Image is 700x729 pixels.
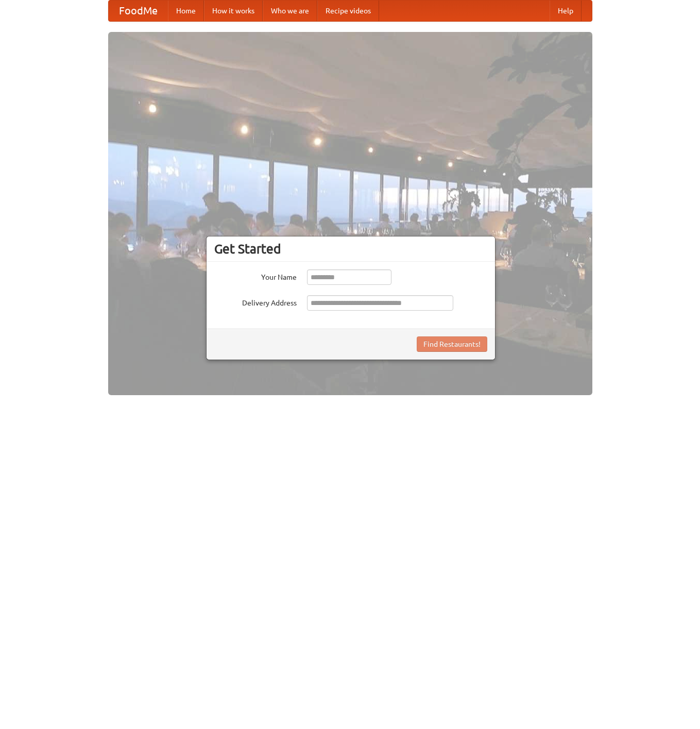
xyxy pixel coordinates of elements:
[214,295,297,308] label: Delivery Address
[263,1,317,21] a: Who we are
[168,1,204,21] a: Home
[550,1,582,21] a: Help
[109,1,168,21] a: FoodMe
[417,336,487,352] button: Find Restaurants!
[317,1,379,21] a: Recipe videos
[214,269,297,282] label: Your Name
[204,1,263,21] a: How it works
[214,241,487,257] h3: Get Started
